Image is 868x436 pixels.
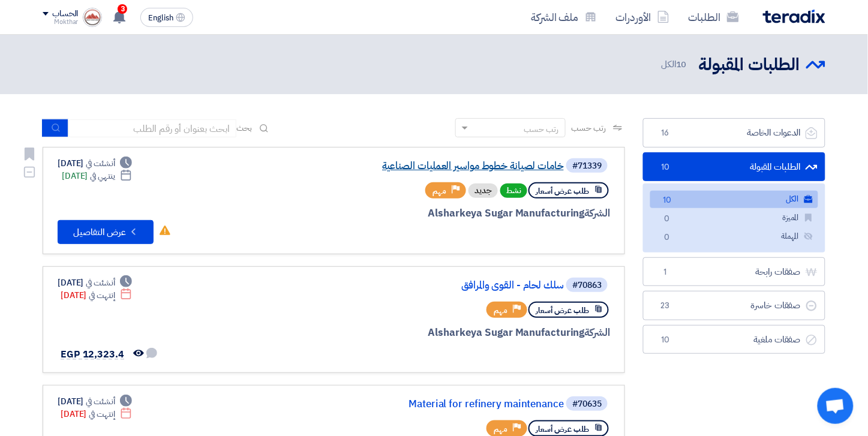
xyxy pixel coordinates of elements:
span: 0 [660,213,674,225]
div: Open chat [818,388,854,424]
img: logo_1715669661184.jpg [83,8,102,27]
span: بحث [236,122,252,134]
a: Material for refinery maintenance [324,399,564,410]
a: الدعوات الخاصة16 [643,118,825,148]
div: Alsharkeya Sugar Manufacturing [322,206,610,221]
span: إنتهت في [89,289,115,302]
span: طلب عرض أسعار [536,305,589,316]
span: ينتهي في [90,170,115,182]
span: 16 [658,127,672,139]
a: المهملة [650,228,818,245]
div: Mokthar [43,19,78,25]
span: 10 [658,334,672,346]
span: رتب حسب [572,122,606,134]
span: إنتهت في [89,408,115,420]
div: [DATE] [58,157,132,170]
a: الطلبات [679,3,749,31]
span: English [148,14,173,22]
a: الكل [650,191,818,208]
a: خامات لصيانة خطوط مواسير العمليات الصناعية [324,161,564,172]
span: 10 [676,58,687,71]
span: الكل [662,58,689,71]
a: المميزة [650,209,818,227]
span: أنشئت في [86,395,115,408]
span: أنشئت في [86,157,115,170]
div: [DATE] [58,276,132,289]
a: ملف الشركة [521,3,606,31]
div: رتب حسب [524,123,559,136]
span: مهم [494,305,507,316]
span: 23 [658,300,672,312]
div: جديد [468,184,498,198]
span: الشركة [585,206,611,221]
a: الطلبات المقبولة10 [643,152,825,182]
div: [DATE] [61,289,132,302]
h2: الطلبات المقبولة [699,53,800,77]
span: EGP 12,323.4 [61,347,124,362]
a: صفقات ملغية10 [643,325,825,354]
div: الحساب [52,9,78,19]
div: #71339 [572,162,602,170]
span: طلب عرض أسعار [536,185,589,197]
span: طلب عرض أسعار [536,423,589,435]
img: Teradix logo [763,10,825,23]
div: #70863 [572,281,602,290]
input: ابحث بعنوان أو رقم الطلب [68,119,236,137]
a: الأوردرات [606,3,679,31]
span: 3 [118,4,127,14]
span: أنشئت في [86,276,115,289]
span: 0 [660,231,674,244]
span: 10 [658,161,672,173]
a: صفقات رابحة1 [643,257,825,287]
span: 1 [658,266,672,278]
div: [DATE] [62,170,132,182]
span: مهم [494,423,507,435]
div: [DATE] [61,408,132,420]
div: [DATE] [58,395,132,408]
a: سلك لحام - القوي والمرافق [324,280,564,291]
span: الشركة [585,325,611,340]
div: #70635 [572,400,602,408]
span: 10 [660,194,674,207]
button: English [140,8,193,27]
a: صفقات خاسرة23 [643,291,825,320]
button: عرض التفاصيل [58,220,154,244]
div: Alsharkeya Sugar Manufacturing [322,325,610,341]
span: نشط [500,184,527,198]
span: مهم [433,185,446,197]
